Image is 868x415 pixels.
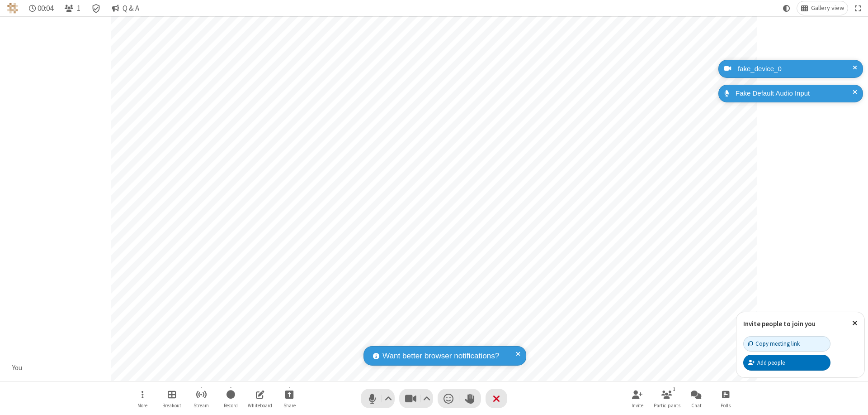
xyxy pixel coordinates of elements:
button: End or leave meeting [486,389,507,408]
span: Chat [691,403,702,408]
button: Send a reaction [438,389,459,408]
button: Using system theme [779,1,794,15]
span: Breakout [162,403,181,408]
div: fake_device_0 [735,64,856,74]
img: QA Selenium DO NOT DELETE OR CHANGE [7,3,18,14]
button: Start recording [217,386,244,411]
button: Mute (⌘+Shift+A) [361,389,395,408]
label: Invite people to join you [743,319,816,328]
button: Raise hand [459,389,481,408]
span: More [137,403,147,408]
button: Add people [743,355,830,370]
span: Polls [721,403,731,408]
div: Meeting details Encryption enabled [88,1,105,15]
div: You [9,363,26,373]
div: Copy meeting link [748,339,800,348]
div: Timer [25,1,57,15]
button: Open participant list [61,1,84,15]
button: Close popover [845,312,864,334]
div: Fake Default Audio Input [732,88,856,99]
span: 1 [77,4,80,13]
span: Whiteboard [248,403,272,408]
span: Participants [654,403,680,408]
div: 1 [670,385,678,393]
span: Q & A [123,4,139,13]
button: Start streaming [188,386,215,411]
button: Fullscreen [851,1,865,15]
button: Manage Breakout Rooms [158,386,185,411]
button: Stop video (⌘+Shift+V) [399,389,433,408]
button: Start sharing [276,386,303,411]
button: Copy meeting link [743,336,830,352]
button: Open chat [683,386,710,411]
span: Record [224,403,238,408]
span: Invite [632,403,643,408]
button: Q & A [108,1,143,15]
span: 00:04 [38,4,53,13]
span: Gallery view [811,5,844,12]
button: Change layout [797,1,848,15]
button: Open poll [712,386,739,411]
button: Audio settings [382,389,395,408]
button: Video setting [421,389,433,408]
span: Want better browser notifications? [382,350,499,362]
span: Share [283,403,296,408]
button: Open menu [129,386,156,411]
button: Open shared whiteboard [246,386,274,411]
button: Open participant list [653,386,680,411]
span: Stream [193,403,209,408]
button: Invite participants (⌘+Shift+I) [624,386,651,411]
